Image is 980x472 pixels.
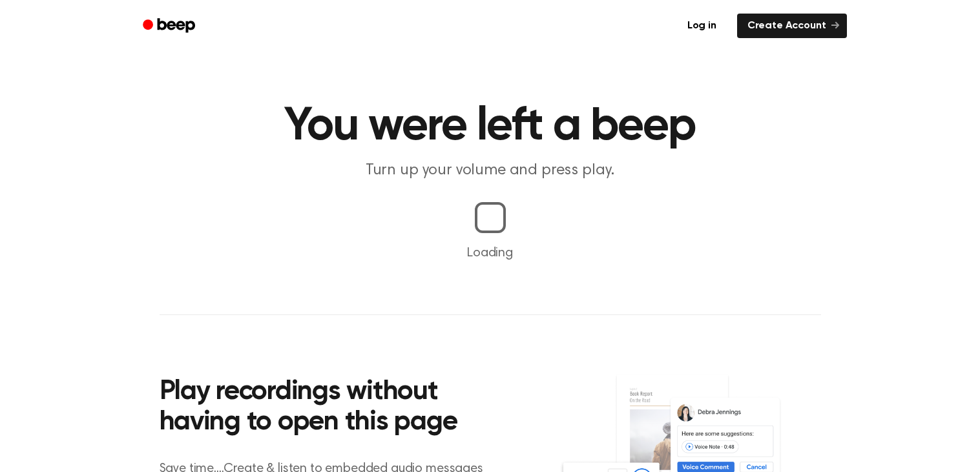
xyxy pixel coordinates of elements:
[16,243,964,263] p: Loading
[134,14,207,39] a: Beep
[737,14,847,38] a: Create Account
[160,103,821,150] h1: You were left a beep
[160,377,508,438] h2: Play recordings without having to open this page
[242,160,738,181] p: Turn up your volume and press play.
[674,11,729,41] a: Log in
